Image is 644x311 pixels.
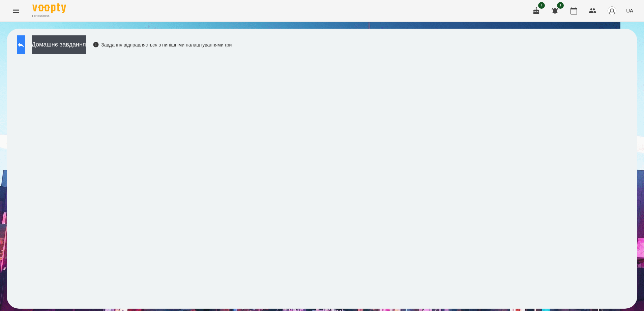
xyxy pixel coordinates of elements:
button: Menu [8,3,24,19]
img: avatar_s.png [607,6,617,15]
span: 1 [557,2,564,9]
img: Voopty Logo [32,3,66,13]
div: Завдання відправляється з нинішніми налаштуваннями гри [93,41,232,48]
span: UA [626,7,633,14]
span: 1 [538,2,545,9]
span: For Business [32,14,66,18]
button: Домашнє завдання [32,35,86,54]
button: UA [623,4,636,17]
